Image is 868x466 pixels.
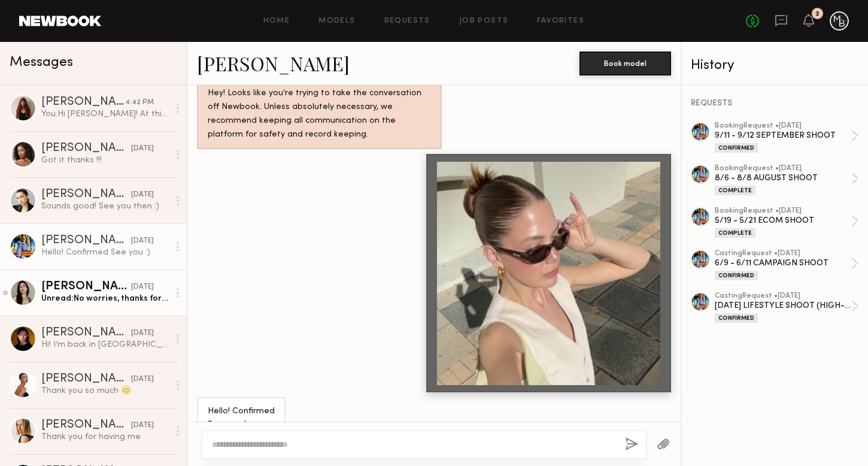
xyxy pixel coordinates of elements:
[125,97,154,108] div: 4:42 PM
[715,313,758,323] div: Confirmed
[131,235,154,247] div: [DATE]
[715,215,851,226] div: 5/19 - 5/21 ECOM SHOOT
[41,327,131,339] div: [PERSON_NAME]
[41,189,131,201] div: [PERSON_NAME]
[41,339,169,350] div: Hi! I’m back in [GEOGRAPHIC_DATA] and open to work and new projects! Feel free to reach out if yo...
[715,165,858,195] a: bookingRequest •[DATE]8/6 - 8/8 AUGUST SHOOTComplete
[715,122,858,153] a: bookingRequest •[DATE]9/11 - 9/12 SEPTEMBER SHOOTConfirmed
[815,11,820,17] div: 2
[715,250,858,280] a: castingRequest •[DATE]6/9 - 6/11 CAMPAIGN SHOOTConfirmed
[537,17,584,25] a: Favorites
[579,52,671,75] button: Book model
[691,99,858,108] div: REQUESTS
[263,17,290,25] a: Home
[131,374,154,385] div: [DATE]
[41,247,169,258] div: Hello! Confirmed See you :)
[41,155,169,166] div: Got it thanks !!!
[41,281,131,293] div: [PERSON_NAME]
[459,17,509,25] a: Job Posts
[208,405,275,432] div: Hello! Confirmed See you :)
[715,292,851,300] div: casting Request • [DATE]
[41,235,131,247] div: [PERSON_NAME]
[41,293,169,304] div: Unread: No worries, thanks for letting me know <3
[41,419,131,431] div: [PERSON_NAME]
[715,292,858,323] a: castingRequest •[DATE][DATE] LIFESTYLE SHOOT (HIGH-END MATERNITY BRAND)Confirmed
[41,96,125,108] div: [PERSON_NAME]
[131,189,154,201] div: [DATE]
[10,56,73,69] span: Messages
[715,258,851,269] div: 6/9 - 6/11 CAMPAIGN SHOOT
[715,143,758,153] div: Confirmed
[384,17,430,25] a: Requests
[715,165,851,173] div: booking Request • [DATE]
[715,271,758,280] div: Confirmed
[579,58,671,68] a: Book model
[41,143,131,155] div: [PERSON_NAME]
[715,207,851,215] div: booking Request • [DATE]
[715,186,755,195] div: Complete
[41,431,169,443] div: Thank you for having me
[208,87,431,142] div: Hey! Looks like you’re trying to take the conversation off Newbook. Unless absolutely necessary, ...
[715,228,755,238] div: Complete
[715,173,851,184] div: 8/6 - 8/8 AUGUST SHOOT
[41,385,169,397] div: Thank you so much 😊
[715,250,851,258] div: casting Request • [DATE]
[197,50,350,76] a: [PERSON_NAME]
[41,108,169,120] div: You: Hi [PERSON_NAME]! At this time, we are not able to accommodate for a manicure. We just ask t...
[318,17,355,25] a: Models
[715,122,851,130] div: booking Request • [DATE]
[131,420,154,431] div: [DATE]
[41,201,169,212] div: Sounds good! See you then :)
[715,300,851,311] div: [DATE] LIFESTYLE SHOOT (HIGH-END MATERNITY BRAND)
[131,282,154,293] div: [DATE]
[691,59,858,72] div: History
[131,328,154,339] div: [DATE]
[715,207,858,238] a: bookingRequest •[DATE]5/19 - 5/21 ECOM SHOOTComplete
[715,130,851,141] div: 9/11 - 9/12 SEPTEMBER SHOOT
[131,143,154,155] div: [DATE]
[41,373,131,385] div: [PERSON_NAME]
